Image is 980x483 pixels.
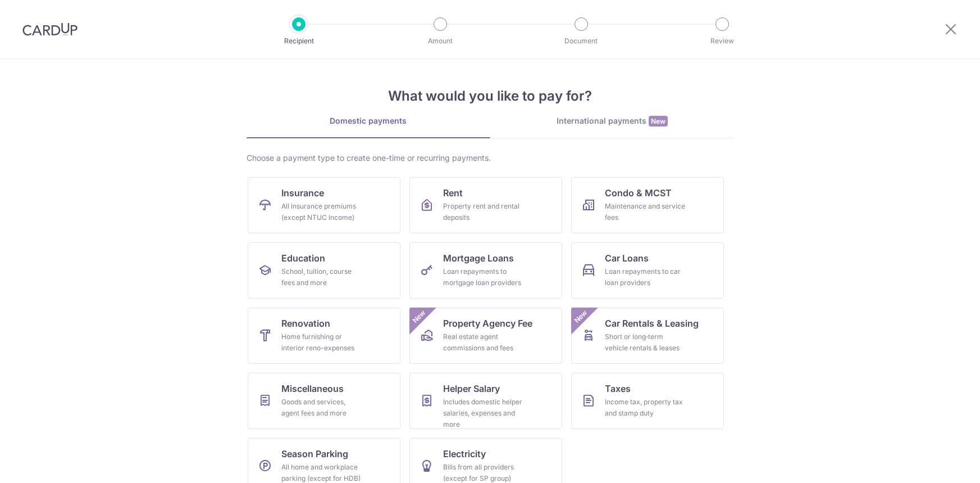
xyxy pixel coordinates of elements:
span: Car Rentals & Leasing [605,317,699,330]
a: RentProperty rent and rental deposits [409,177,562,233]
a: Helper SalaryIncludes domestic helper salaries, expenses and more [409,373,562,429]
iframe: Opens a widget where you can find more information [908,449,969,477]
img: CardUp [22,22,78,36]
div: Maintenance and service fees [605,201,686,223]
a: Mortgage LoansLoan repayments to mortgage loan providers [409,242,562,299]
span: Mortgage Loans [443,251,514,265]
a: MiscellaneousGoods and services, agent fees and more [248,373,400,429]
p: Review [681,35,764,47]
div: Includes domestic helper salaries, expenses and more [443,396,524,430]
span: Insurance [281,186,324,200]
span: Education [281,251,325,265]
p: Recipient [257,35,340,47]
span: New [409,308,428,326]
div: Domestic payments [247,115,490,127]
a: Condo & MCSTMaintenance and service fees [571,177,724,233]
div: Income tax, property tax and stamp duty [605,396,686,419]
div: Choose a payment type to create one-time or recurring payments. [247,152,734,164]
p: Document [540,35,623,47]
p: Amount [399,35,482,47]
div: Goods and services, agent fees and more [281,396,362,419]
div: Short or long‑term vehicle rentals & leases [605,331,686,354]
div: Property rent and rental deposits [443,201,524,223]
span: Miscellaneous [281,382,344,395]
span: Electricity [443,447,486,461]
span: New [571,308,590,326]
span: Renovation [281,317,330,330]
a: InsuranceAll insurance premiums (except NTUC Income) [248,177,400,233]
div: Loan repayments to mortgage loan providers [443,266,524,288]
span: Helper Salary [443,382,500,395]
a: Car LoansLoan repayments to car loan providers [571,242,724,299]
span: Car Loans [605,251,649,265]
div: Loan repayments to car loan providers [605,266,686,288]
div: Home furnishing or interior reno-expenses [281,331,362,354]
span: Condo & MCST [605,186,672,200]
a: RenovationHome furnishing or interior reno-expenses [248,308,400,364]
span: Rent [443,186,463,200]
a: TaxesIncome tax, property tax and stamp duty [571,373,724,429]
div: School, tuition, course fees and more [281,266,362,288]
div: Real estate agent commissions and fees [443,331,524,354]
span: Taxes [605,382,631,395]
a: Property Agency FeeReal estate agent commissions and feesNew [409,308,562,364]
h4: What would you like to pay for? [247,86,734,106]
a: EducationSchool, tuition, course fees and more [248,242,400,299]
div: International payments [490,115,734,127]
span: New [649,116,668,127]
span: Season Parking [281,447,348,461]
span: Property Agency Fee [443,317,532,330]
a: Car Rentals & LeasingShort or long‑term vehicle rentals & leasesNew [571,308,724,364]
div: All insurance premiums (except NTUC Income) [281,201,362,223]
